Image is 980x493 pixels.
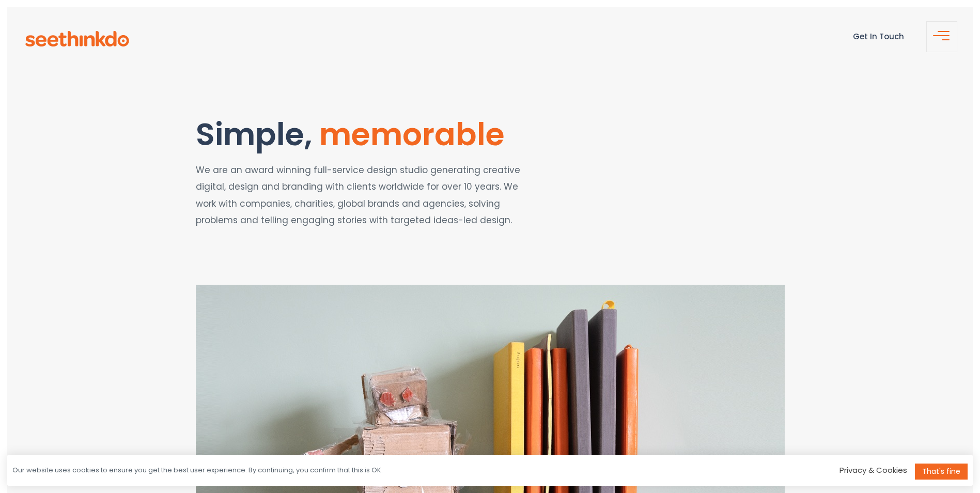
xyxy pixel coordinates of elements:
[25,31,129,47] img: see-think-do-logo.png
[196,117,533,151] h1: Simple, memorable
[196,162,533,245] p: We are an award winning full-service design studio generating creative digital, design and brandi...
[12,466,383,475] div: Our website uses cookies to ensure you get the best user experience. By continuing, you confirm t...
[839,465,907,475] a: Privacy & Cookies
[196,113,312,156] span: Simple,
[319,113,505,156] span: memorable
[915,464,968,480] a: That's fine
[853,31,904,42] a: Get In Touch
